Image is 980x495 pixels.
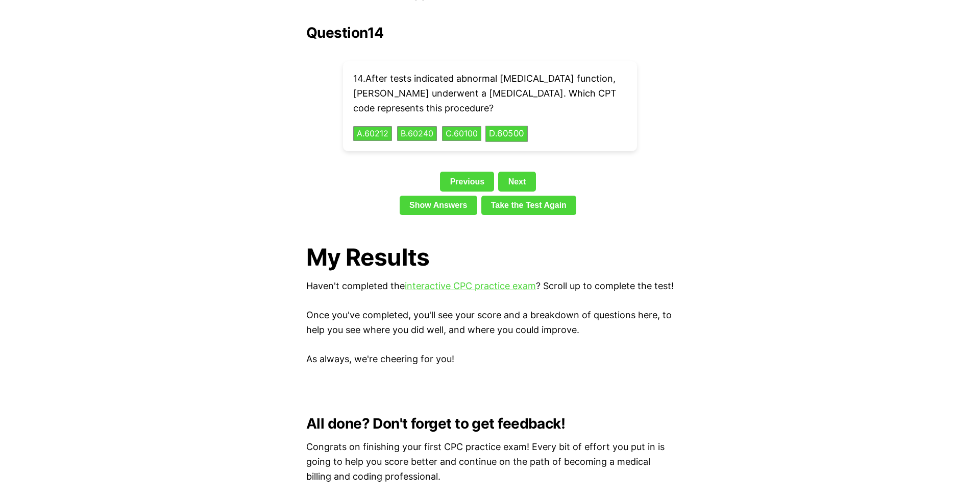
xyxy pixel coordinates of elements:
p: 14 . After tests indicated abnormal [MEDICAL_DATA] function, [PERSON_NAME] underwent a [MEDICAL_D... [353,72,627,115]
p: Once you've completed, you'll see your score and a breakdown of questions here, to help you see w... [306,308,674,338]
h1: My Results [306,244,674,271]
a: Next [498,172,535,191]
a: Show Answers [400,196,477,215]
button: A.60212 [353,126,392,142]
button: D.60500 [485,126,528,142]
button: B.60240 [397,126,437,142]
a: Previous [440,172,494,191]
p: Haven't completed the ? Scroll up to complete the test! [306,279,674,294]
button: C.60100 [442,126,481,142]
a: Take the Test Again [481,196,577,215]
h2: Question 14 [306,25,674,41]
a: interactive CPC practice exam [405,280,536,291]
h2: All done? Don't forget to get feedback! [306,415,674,432]
p: As always, we're cheering for you! [306,352,674,367]
p: Congrats on finishing your first CPC practice exam! Every bit of effort you put in is going to he... [306,440,674,484]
